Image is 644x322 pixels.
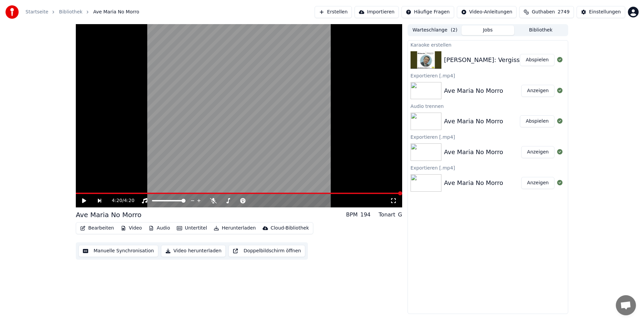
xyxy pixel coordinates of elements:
[577,6,625,18] button: Einstellungen
[521,85,554,97] button: Anzeigen
[514,25,567,35] button: Bibliothek
[408,41,568,49] div: Karaoke erstellen
[346,211,358,219] div: BPM
[78,245,158,257] button: Manuelle Synchronisation
[408,71,568,79] div: Exportieren [.mp4]
[521,146,554,158] button: Anzeigen
[532,9,555,15] span: Guthaben
[77,223,117,233] button: Bearbeiten
[211,223,258,233] button: Herunterladen
[59,9,83,15] a: Bibliothek
[25,9,48,15] a: Startseite
[146,223,173,233] button: Audio
[444,178,503,188] div: Ave Maria No Morro
[25,9,139,15] nav: breadcrumb
[112,197,128,204] div: /
[112,197,122,204] span: 4:20
[355,6,399,18] button: Importieren
[315,6,352,18] button: Erstellen
[462,25,515,35] button: Jobs
[520,115,554,127] button: Abspielen
[444,147,503,157] div: Ave Maria No Morro
[444,55,554,65] div: [PERSON_NAME]: Vergiss mein nicht
[401,6,454,18] button: Häufige Fragen
[519,6,574,18] button: Guthaben2749
[76,210,142,219] div: Ave Maria No Morro
[271,225,309,232] div: Cloud-Bibliothek
[398,211,402,219] div: G
[118,223,145,233] button: Video
[520,54,554,66] button: Abspielen
[408,164,568,172] div: Exportieren [.mp4]
[124,197,134,204] span: 4:20
[360,211,371,219] div: 194
[451,27,458,34] span: ( 2 )
[379,211,395,219] div: Tonart
[557,9,570,15] span: 2749
[409,25,462,35] button: Warteschlange
[457,6,517,18] button: Video-Anleitungen
[444,86,503,95] div: Ave Maria No Morro
[616,295,636,315] a: Chat öffnen
[408,133,568,141] div: Exportieren [.mp4]
[444,117,503,126] div: Ave Maria No Morro
[161,245,226,257] button: Video herunterladen
[228,245,305,257] button: Doppelbildschirm öffnen
[408,102,568,110] div: Audio trennen
[93,9,139,15] span: Ave Maria No Morro
[521,177,554,189] button: Anzeigen
[5,5,19,19] img: youka
[589,9,621,15] div: Einstellungen
[174,223,210,233] button: Untertitel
